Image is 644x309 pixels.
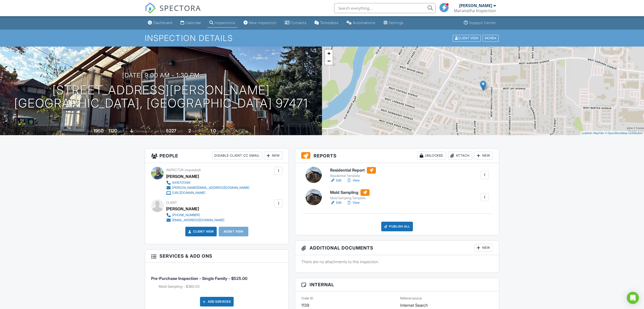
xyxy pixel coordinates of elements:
[264,152,283,160] div: New
[452,36,482,40] a: Client View
[283,18,309,28] a: Contacts
[417,152,446,160] div: Unlocked
[166,190,249,195] a: [URL][DOMAIN_NAME]
[330,178,341,183] a: Edit
[313,18,340,28] a: Templates
[295,241,499,255] h3: Additional Documents
[334,3,435,13] input: Search everything...
[291,20,307,25] div: Contacts
[185,168,201,172] span: (requested)
[448,152,472,160] div: Attach
[295,278,499,291] h3: Internal
[210,128,216,133] div: 1.0
[389,20,404,25] div: Settings
[207,18,237,28] a: Inspections
[172,181,190,185] div: 5416701396
[482,35,499,42] div: More
[330,189,370,196] h6: Mold Sampling
[381,18,406,28] a: Settings
[159,3,201,13] span: SPECTORA
[474,244,493,252] div: New
[188,128,191,133] div: 2
[605,132,643,135] a: © OpenStreetMap contributors
[469,20,496,25] div: Support Center
[166,201,177,204] span: Client
[320,20,338,25] div: Templates
[14,84,308,110] h1: [STREET_ADDRESS][PERSON_NAME] [GEOGRAPHIC_DATA], [GEOGRAPHIC_DATA] 97471
[347,200,360,205] a: View
[146,18,174,28] a: Dashboard
[330,196,370,200] div: Mold Sampling Template
[145,34,499,43] h1: Inspection Details
[87,129,93,133] span: Built
[325,57,333,65] a: Zoom out
[172,218,224,222] div: [EMAIL_ADDRESS][DOMAIN_NAME]
[145,149,289,163] h3: People
[185,20,201,25] div: Calendar
[118,129,125,133] span: sq. ft.
[108,128,117,133] div: 1120
[330,167,376,174] h6: Residential Report
[166,205,199,213] div: [PERSON_NAME]
[166,218,224,223] a: [EMAIL_ADDRESS][DOMAIN_NAME]
[187,229,214,234] a: Client View
[166,185,249,190] a: [PERSON_NAME][EMAIL_ADDRESS][DOMAIN_NAME]
[172,186,249,190] div: [PERSON_NAME][EMAIL_ADDRESS][DOMAIN_NAME]
[166,213,224,218] a: [PHONE_NUMBER]
[330,174,376,178] div: Residential Template
[134,129,150,133] span: crawlspace
[145,3,156,14] img: The Best Home Inspection Software - Spectora
[330,167,376,178] a: Residential Report Residential Template
[474,152,493,160] div: New
[122,72,200,79] h3: [DATE] 9:00 am - 1:30 pm
[249,20,277,25] div: New Inspection
[453,35,481,42] div: Client View
[151,266,283,293] li: Service: Pre-Purchase Inspection - Single Family
[353,20,375,25] div: Automations
[325,50,333,57] a: Zoom in
[400,296,422,301] label: Referral source
[241,18,279,28] a: New Inspection
[580,131,644,135] div: |
[178,18,203,28] a: Calendar
[295,149,499,163] h3: Reports
[381,222,413,231] div: Publish All
[166,173,199,180] div: [PERSON_NAME]
[200,297,234,306] div: Add Services
[330,189,370,200] a: Mold Sampling Mold Sampling Template
[172,213,200,217] div: [PHONE_NUMBER]
[454,8,496,13] div: Maranatha Inspection
[301,296,313,301] label: Order ID
[166,180,249,185] a: 5416701396
[212,152,262,160] div: Disable Client CC Email
[159,284,283,289] li: Add on: Mold Sampling
[155,129,165,133] span: Lot Size
[301,259,493,264] p: There are no attachments to this inspection.
[215,20,235,25] div: Inspections
[145,7,201,17] a: SPECTORA
[151,276,247,281] span: Pre-Purchase Inspection - Single Family - $525.00
[192,129,206,133] span: bedrooms
[166,128,176,133] div: 5227
[459,3,492,8] div: [PERSON_NAME]
[145,250,289,263] h3: Services & Add ons
[153,20,172,25] div: Dashboard
[345,18,377,28] a: Automations (Basic)
[627,292,639,304] div: Open Intercom Messenger
[347,178,360,183] a: View
[330,200,341,205] a: Edit
[462,18,498,28] a: Support Center
[217,129,231,133] span: bathrooms
[591,132,604,135] a: © MapTiler
[166,168,184,172] span: Inspector
[581,132,590,135] a: Leaflet
[93,128,104,133] div: 1950
[172,191,205,195] div: [URL][DOMAIN_NAME]
[177,129,184,133] span: sq.ft.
